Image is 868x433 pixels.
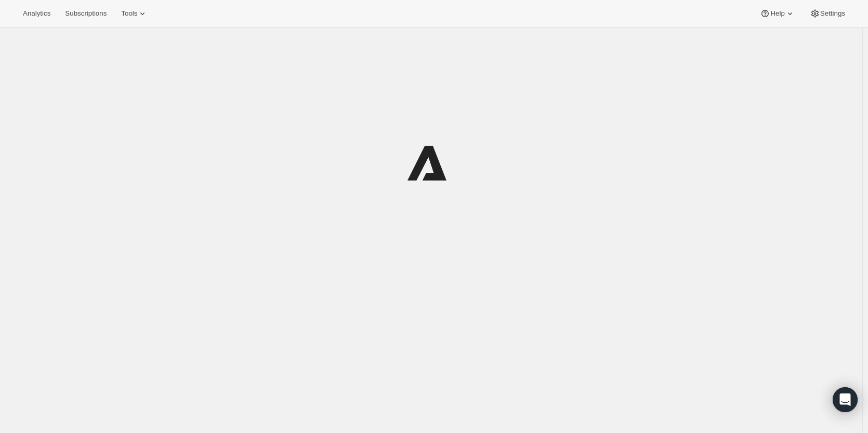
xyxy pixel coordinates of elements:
[754,6,801,21] button: Help
[59,6,113,21] button: Subscriptions
[770,9,784,18] span: Help
[65,9,107,18] span: Subscriptions
[121,9,137,18] span: Tools
[17,6,57,21] button: Analytics
[804,6,851,21] button: Settings
[820,9,845,18] span: Settings
[833,387,858,412] div: Open Intercom Messenger
[23,9,50,18] span: Analytics
[115,6,154,21] button: Tools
